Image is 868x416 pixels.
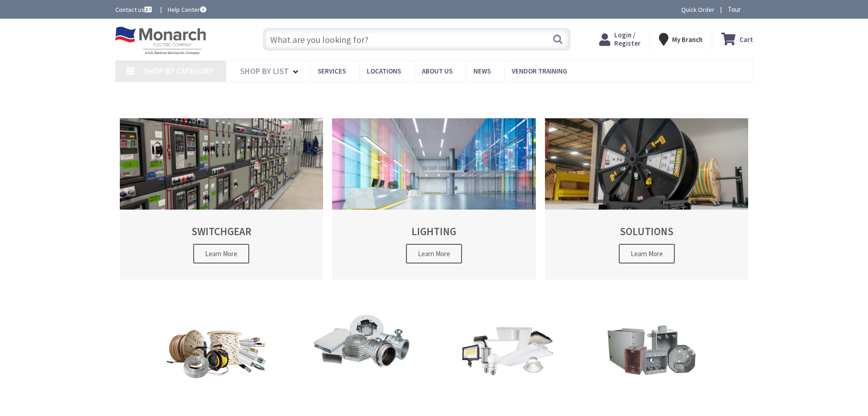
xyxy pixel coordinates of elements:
[659,31,703,47] div: My Branch
[193,244,249,263] span: Learn More
[512,67,567,75] span: Vendor Training
[728,5,751,14] span: Tour
[561,226,733,237] h2: SOLUTIONS
[144,66,213,76] span: Shop By Category
[619,244,675,263] span: Learn More
[614,31,641,47] span: Login / Register
[115,5,154,14] a: Contact us
[545,118,749,279] a: SOLUTIONS Learn More
[149,386,285,395] h2: Wiring
[348,226,520,237] h2: LIGHTING
[263,28,570,51] input: What are you looking for?
[672,35,703,44] strong: My Branch
[599,31,641,47] a: Login / Register
[120,118,324,279] a: SWITCHGEAR Learn More
[681,5,714,14] a: Quick Order
[240,66,289,76] span: Shop By List
[168,5,206,14] a: Help Center
[721,31,753,47] a: Cart
[740,31,753,47] strong: Cart
[422,67,452,75] span: About Us
[296,375,427,394] h2: Conduit, Fittings, Bodies, Raceways
[441,384,572,393] h2: Lighting
[586,384,717,393] h2: Enclosures & Boxes
[318,67,346,75] span: Services
[367,67,401,75] span: Locations
[332,118,536,279] a: LIGHTING Learn More
[406,244,462,263] span: Learn More
[136,226,308,237] h2: SWITCHGEAR
[115,26,206,55] img: Monarch Electric Company
[473,67,491,75] span: News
